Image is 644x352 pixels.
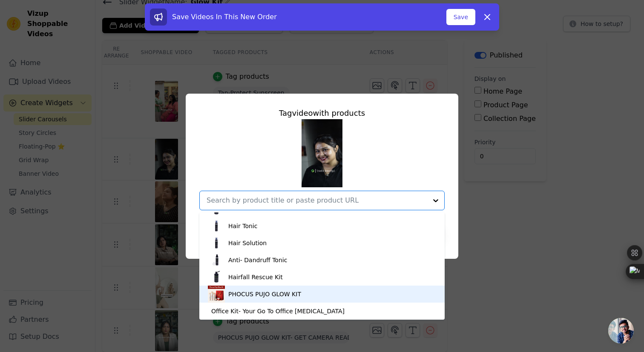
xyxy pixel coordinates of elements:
div: Tag video with products [199,107,445,119]
div: Hair Solution [228,239,267,247]
div: Hair Tonic [228,222,257,230]
img: product thumbnail [208,252,225,269]
button: Save [446,9,475,25]
input: Search by product title or paste product URL [207,195,427,206]
span: Save Videos In This New Order [172,13,277,21]
div: Office Kit- Your Go To Office [MEDICAL_DATA] [211,307,345,315]
img: product thumbnail [208,235,225,252]
div: PHOCUS PUJO GLOW KIT [228,290,301,298]
img: product thumbnail [208,286,225,303]
img: vizup-images-2de2.jpg [302,119,342,187]
img: product thumbnail [208,269,225,286]
a: Open chat [608,318,634,343]
div: Hairfall Rescue Kit [228,273,283,281]
div: Anti- Dandruff Tonic [228,256,287,264]
img: product thumbnail [208,217,225,235]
